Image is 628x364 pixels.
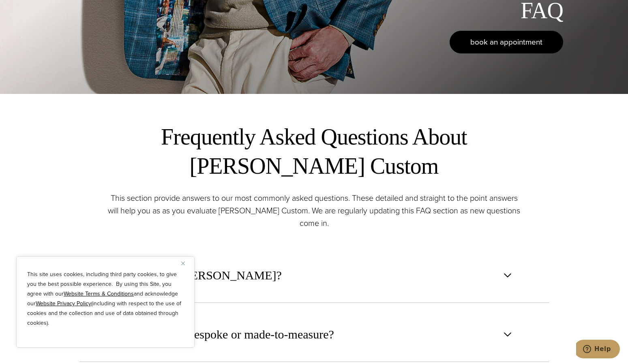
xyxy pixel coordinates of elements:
[36,299,91,308] a: Website Privacy Policy
[470,36,542,48] span: book an appointment
[576,340,620,360] iframe: Opens a widget where you can chat to one of our agents
[181,262,185,265] img: Close
[79,248,549,303] button: Why choose [PERSON_NAME]?
[116,326,334,343] span: Are your suits bespoke or made-to-measure?
[27,270,184,328] p: This site uses cookies, including third party cookies, to give you the best possible experience. ...
[107,192,521,230] p: This section provide answers to our most commonly asked questions. These detailed and straight to...
[116,266,282,284] span: Why choose [PERSON_NAME]?
[107,122,521,181] h2: Frequently Asked Questions About [PERSON_NAME] Custom
[181,258,191,268] button: Close
[450,31,563,53] a: book an appointment
[79,307,549,362] button: Are your suits bespoke or made-to-measure?
[64,289,134,298] a: Website Terms & Conditions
